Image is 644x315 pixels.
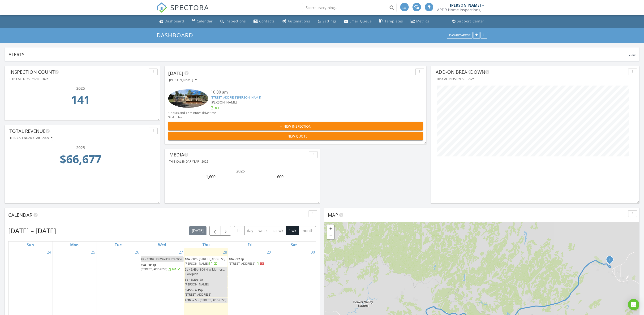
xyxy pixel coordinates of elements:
[222,248,228,256] a: Go to August 28, 2025
[280,17,312,26] a: Automations (Advanced)
[168,111,216,115] div: 1 hours and 17 minutes drive time
[168,89,208,108] img: 9361721%2Fcover_photos%2FBjYGeIiM96IB2fUrtIWd%2Fsmall.jpg
[220,226,231,236] button: Next
[349,19,372,23] div: Email Queue
[290,242,298,248] a: Saturday
[322,19,337,23] div: Settings
[8,212,32,218] span: Calendar
[416,19,429,23] div: Metrics
[11,91,150,111] td: 141
[156,257,182,261] span: K9 Worlds Practice
[141,262,184,272] a: 10a - 1:15p [STREET_ADDRESS]
[69,242,80,248] a: Monday
[197,19,213,23] div: Calendar
[165,19,184,23] div: Dashboard
[286,226,299,235] button: 4 wk
[256,226,270,235] button: week
[114,242,123,248] a: Tuesday
[158,17,186,26] a: Dashboard
[170,2,209,12] span: SPECTORA
[288,19,310,23] div: Automations
[450,3,481,8] div: [PERSON_NAME]
[11,145,150,151] div: 2025
[609,258,611,262] i: 1
[610,259,613,262] div: 3641 Stagecoach Rd , Heber-Overgaard, AZ 85928
[168,70,183,76] span: [DATE]
[288,134,307,139] span: New Quote
[9,135,53,141] button: This calendar year - 2025
[327,225,334,232] a: Zoom in
[185,277,209,286] span: Dr [PERSON_NAME].
[244,226,256,235] button: day
[185,288,203,292] span: 3:45p - 4:15p
[229,261,255,266] span: [STREET_ADDRESS]
[200,298,226,302] span: [STREET_ADDRESS]
[385,19,403,23] div: Templates
[185,257,225,266] a: 10a - 12p [STREET_ADDRESS][PERSON_NAME]
[141,267,167,271] span: [STREET_ADDRESS]
[185,277,198,282] span: 3p - 3:30p
[252,17,277,26] a: Contacts
[134,248,140,256] a: Go to August 26, 2025
[449,34,470,37] div: Dashboards
[328,212,338,218] span: Map
[378,17,405,26] a: Templates
[219,17,248,26] a: Inspections
[168,89,423,120] a: 10:00 am [STREET_ADDRESS][PERSON_NAME] [PERSON_NAME] 1 hours and 17 minutes drive time 54.4 miles
[8,226,56,235] h2: [DATE] – [DATE]
[437,8,484,12] div: ARDR Home Inspections, LLC.
[270,226,286,235] button: cal wk
[157,31,197,39] a: Dashboard
[211,89,402,95] div: 10:00 am
[211,95,261,99] a: [STREET_ADDRESS][PERSON_NAME]
[141,263,181,271] a: 10a - 1:15p [STREET_ADDRESS]
[169,78,197,82] div: [PERSON_NAME]
[178,248,184,256] a: Go to August 27, 2025
[457,19,485,23] div: Support Center
[171,174,251,182] td: 1600.0
[209,226,220,236] button: Previous
[189,226,206,235] button: [DATE]
[450,17,486,26] a: Support Center
[168,132,423,140] button: New Quote
[46,248,52,256] a: Go to August 24, 2025
[225,19,246,23] div: Inspections
[310,248,316,256] a: Go to August 30, 2025
[9,128,147,135] div: Total Revenue
[185,267,198,272] span: 2p - 2:45p
[10,136,52,139] div: This calendar year - 2025
[26,242,35,248] a: Sunday
[342,17,374,26] a: Email Queue
[409,17,431,26] a: Metrics
[11,151,150,170] td: 66676.5
[190,17,215,26] a: Calendar
[629,53,635,57] span: View
[157,2,167,13] img: The Best Home Inspection Software - Spectora
[9,51,629,58] div: Alerts
[229,256,271,267] a: 10a - 1:15p [STREET_ADDRESS]
[171,168,310,174] div: 2025
[436,69,626,76] div: Add-On Breakdown
[168,122,423,130] button: New Inspection
[327,232,334,239] a: Zoom out
[229,257,244,261] span: 10a - 1:15p
[266,248,272,256] a: Go to August 29, 2025
[168,115,216,120] div: 54.4 miles
[251,174,310,182] td: 600.0
[168,77,197,83] button: [PERSON_NAME]
[141,257,155,261] span: 7a - 8:30a
[259,19,275,23] div: Contacts
[185,256,228,267] a: 10a - 12p [STREET_ADDRESS][PERSON_NAME]
[9,69,147,76] div: Inspection Count
[202,242,211,248] a: Thursday
[299,226,316,235] button: month
[229,257,264,266] a: 10a - 1:15p [STREET_ADDRESS]
[234,226,245,235] button: list
[11,86,150,91] div: 2025
[283,124,311,129] span: New Inspection
[211,100,237,104] span: [PERSON_NAME]
[447,32,472,39] button: Dashboards
[185,257,197,261] span: 10a - 12p
[185,298,198,302] span: 4:30p - 5p
[141,263,156,267] span: 10a - 1:15p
